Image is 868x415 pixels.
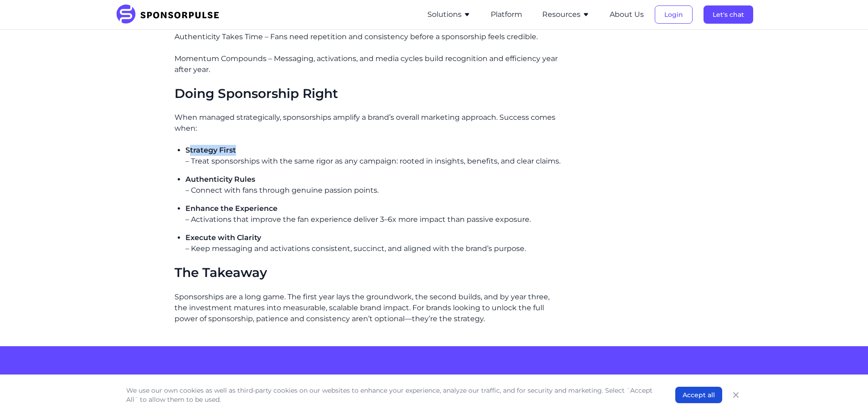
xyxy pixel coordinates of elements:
[126,386,657,404] p: We use our own cookies as well as third-party cookies on our websites to enhance your experience,...
[185,156,562,167] p: – Treat sponsorships with the same rigor as any campaign: rooted in insights, benefits, and clear...
[610,9,644,20] button: About Us
[822,371,868,415] iframe: Chat Widget
[655,10,693,19] a: Login
[115,5,226,25] img: SponsorPulse
[185,243,562,254] p: – Keep messaging and activations consistent, succinct, and aligned with the brand’s purpose.
[185,185,562,196] p: – Connect with fans through genuine passion points.
[185,204,277,213] span: Enhance the Experience
[491,9,522,20] button: Platform
[175,86,338,101] span: Doing Sponsorship Right
[185,175,255,184] span: Authenticity Rules
[542,9,590,20] button: Resources
[704,10,753,19] a: Let's chat
[175,265,267,280] span: The Takeaway
[655,5,693,24] button: Login
[185,214,562,225] p: – Activations that improve the fan experience deliver 3–6x more impact than passive exposure.
[704,5,753,24] button: Let's chat
[175,112,562,134] p: When managed strategically, sponsorships amplify a brand’s overall marketing approach. Success co...
[175,292,562,324] p: Sponsorships are a long game. The first year lays the groundwork, the second builds, and by year ...
[175,53,562,75] p: Momentum Compounds – Messaging, activations, and media cycles build recognition and efficiency ye...
[610,10,644,19] a: About Us
[491,10,522,19] a: Platform
[427,9,471,20] button: Solutions
[675,387,722,403] button: Accept all
[729,389,742,401] button: Close
[185,146,236,154] span: Strategy First
[185,233,261,242] span: Execute with Clarity
[175,31,562,42] p: Authenticity Takes Time – Fans need repetition and consistency before a sponsorship feels credible.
